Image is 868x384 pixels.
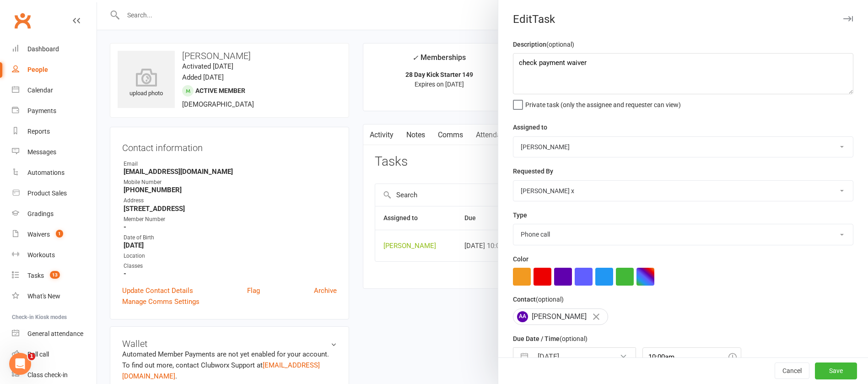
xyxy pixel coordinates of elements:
span: 1 [28,353,35,360]
a: Workouts [12,245,97,265]
span: AA [517,311,528,322]
div: Waivers [27,231,50,238]
span: 1 [56,230,63,238]
a: Calendar [12,80,97,101]
div: Automations [27,169,65,176]
div: [PERSON_NAME] [513,308,608,325]
div: Product Sales [27,189,67,197]
div: Messages [27,148,56,156]
span: 13 [50,271,60,279]
label: Type [513,210,527,220]
a: Tasks 13 [12,265,97,286]
div: Tasks [27,272,44,279]
div: Workouts [27,251,55,259]
small: (optional) [546,41,574,48]
label: Assigned to [513,122,547,132]
a: Product Sales [12,183,97,204]
label: Description [513,39,574,49]
a: Gradings [12,204,97,224]
a: General attendance kiosk mode [12,324,97,344]
div: Payments [27,107,56,114]
label: Contact [513,294,564,304]
div: Gradings [27,210,54,217]
a: Dashboard [12,39,97,59]
button: Clear Date [615,348,631,366]
a: Reports [12,121,97,142]
div: General attendance [27,330,83,337]
div: Edit Task [498,13,868,26]
div: Reports [27,128,50,135]
small: (optional) [560,335,588,342]
label: Requested By [513,166,553,176]
div: Roll call [27,351,49,358]
div: Class check-in [27,371,68,379]
span: Private task (only the assignee and requester can view) [525,98,681,108]
textarea: check payment waiver [513,53,853,94]
div: Dashboard [27,45,59,53]
div: People [27,66,48,73]
div: What's New [27,292,60,300]
button: Save [815,363,857,379]
label: Due Date / Time [513,334,588,344]
a: What's New [12,286,97,307]
a: Automations [12,162,97,183]
a: Messages [12,142,97,162]
a: Roll call [12,344,97,365]
a: People [12,59,97,80]
a: Payments [12,101,97,121]
button: Cancel [775,363,809,379]
a: Waivers 1 [12,224,97,245]
div: Calendar [27,87,53,94]
small: (optional) [536,296,564,303]
iframe: Intercom live chat [9,353,31,375]
a: Clubworx [11,9,34,32]
label: Color [513,254,528,264]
